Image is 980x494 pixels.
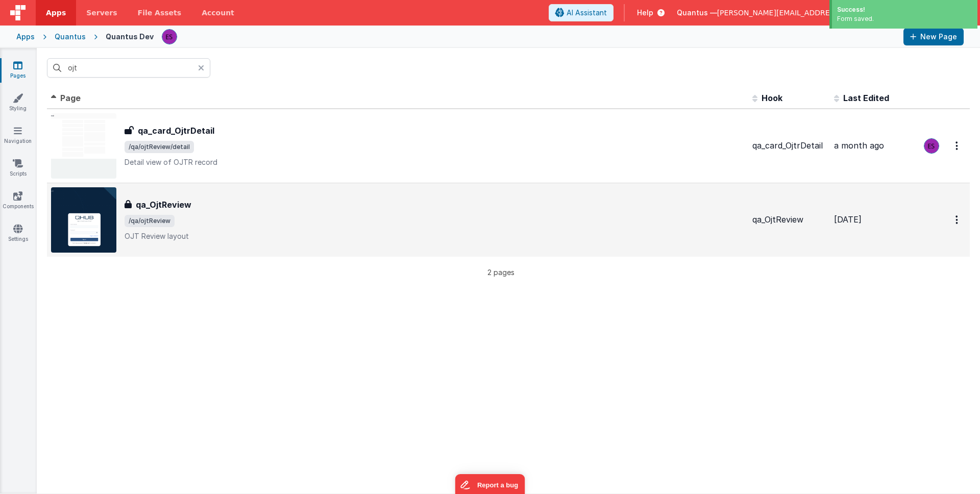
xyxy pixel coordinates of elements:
h3: qa_card_OjtrDetail [138,125,214,137]
span: /qa/ojtReview [125,215,175,227]
span: Servers [86,8,117,18]
div: Apps [16,32,35,42]
button: New Page [903,28,964,45]
div: Quantus Dev [106,32,154,42]
span: AI Assistant [567,8,607,18]
div: Form saved. [837,14,972,23]
span: [PERSON_NAME][EMAIL_ADDRESS][PERSON_NAME][DOMAIN_NAME] [717,8,961,18]
span: Last Edited [843,93,889,103]
span: /qa/ojtReview/detail [125,141,194,153]
p: 2 pages [47,267,954,278]
div: Quantus [55,32,86,42]
button: Options [949,209,966,230]
button: Quantus — [PERSON_NAME][EMAIL_ADDRESS][PERSON_NAME][DOMAIN_NAME] [677,8,972,18]
span: [DATE] [834,214,862,225]
button: AI Assistant [549,4,614,21]
input: Search pages, id's ... [47,58,210,78]
span: a month ago [834,140,884,151]
img: 2445f8d87038429357ee99e9bdfcd63a [162,30,177,44]
div: Success! [837,5,972,14]
div: qa_card_OjtrDetail [752,140,826,152]
p: OJT Review layout [125,231,744,241]
span: Apps [46,8,66,18]
div: qa_OjtReview [752,214,826,226]
span: Quantus — [677,8,717,18]
span: File Assets [138,8,182,18]
button: Options [949,135,966,156]
p: Detail view of OJTR record [125,157,744,167]
span: Hook [762,93,782,103]
span: Help [637,8,653,18]
img: 2445f8d87038429357ee99e9bdfcd63a [924,139,939,153]
h3: qa_OjtReview [136,199,191,211]
span: Page [60,93,81,103]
